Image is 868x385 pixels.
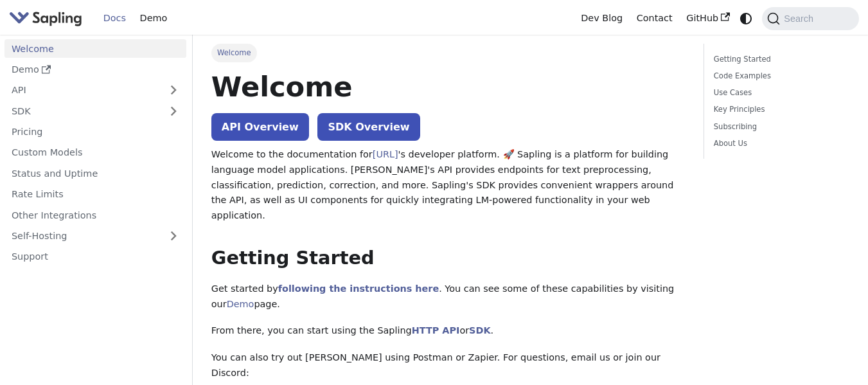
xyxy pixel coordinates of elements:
p: From there, you can start using the Sapling or . [211,323,686,339]
span: Search [780,13,821,24]
a: Getting Started [714,53,845,66]
a: SDK [469,325,490,336]
a: Rate Limits [4,185,186,204]
a: Contact [630,8,680,28]
a: Sapling.aiSapling.ai [9,9,87,28]
a: Use Cases [714,87,845,99]
a: Key Principles [714,103,845,116]
a: Support [4,247,186,266]
a: Demo [133,8,174,28]
a: [URL] [373,149,398,159]
button: Expand sidebar category 'SDK' [161,102,186,120]
a: Code Examples [714,70,845,82]
a: Other Integrations [4,206,186,224]
a: HTTP API [412,325,460,336]
a: SDK Overview [317,113,420,141]
p: Welcome to the documentation for 's developer platform. 🚀 Sapling is a platform for building lang... [211,147,686,224]
a: API [4,81,161,100]
a: Self-Hosting [4,227,186,246]
button: Search (Command+K) [762,7,858,30]
a: following the instructions here [278,283,439,294]
a: Subscribing [714,121,845,133]
a: Custom Models [4,143,186,162]
a: About Us [714,138,845,150]
a: Docs [96,8,133,28]
a: Demo [227,299,254,309]
img: Sapling.ai [9,9,82,28]
button: Expand sidebar category 'API' [161,81,186,100]
button: Switch between dark and light mode (currently system mode) [737,9,756,28]
a: Pricing [4,123,186,141]
a: SDK [4,102,161,120]
a: Dev Blog [574,8,629,28]
a: Status and Uptime [4,164,186,183]
p: Get started by . You can see some of these capabilities by visiting our page. [211,282,686,312]
span: Welcome [211,44,257,62]
h1: Welcome [211,69,686,104]
h2: Getting Started [211,247,686,270]
a: GitHub [679,8,736,28]
p: You can also try out [PERSON_NAME] using Postman or Zapier. For questions, email us or join our D... [211,350,686,381]
a: Demo [4,60,186,79]
a: API Overview [211,113,309,141]
a: Welcome [4,39,186,58]
nav: Breadcrumbs [211,44,686,62]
